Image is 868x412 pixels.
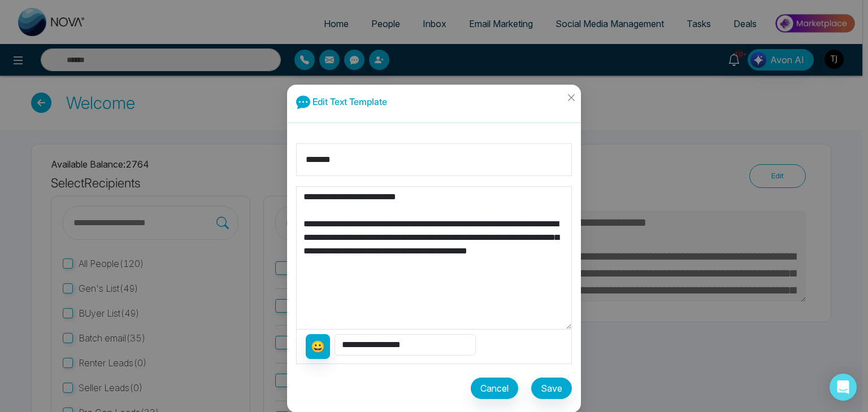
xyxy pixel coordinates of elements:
button: Cancel [471,378,518,399]
button: Save [531,378,572,399]
button: Close [561,85,581,115]
button: 😀 [306,334,330,359]
div: Open Intercom Messenger [830,374,857,401]
span: close [567,93,576,102]
span: Edit Text Template [313,96,387,107]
